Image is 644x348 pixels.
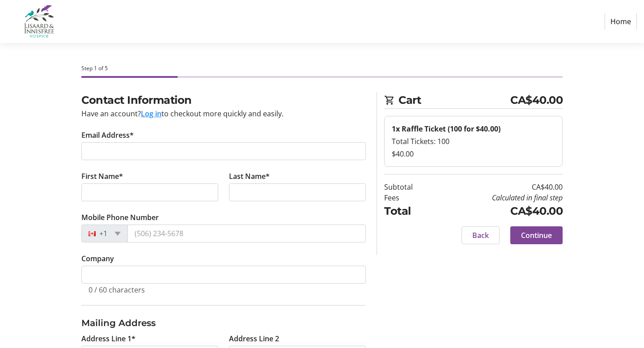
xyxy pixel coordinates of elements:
[141,108,161,119] button: Log in
[81,64,563,72] div: Step 1 of 5
[81,108,366,119] div: Have an account? to checkout more quickly and easily.
[605,13,637,30] a: Home
[127,225,366,242] input: (506) 234-5678
[81,316,366,330] h3: Mailing Address
[229,333,279,344] label: Address Line 2
[510,226,563,244] button: Continue
[392,136,555,147] div: Total Tickets: 100
[436,203,563,219] td: CA$40.00
[81,171,123,182] label: First Name*
[384,192,436,203] td: Fees
[81,253,114,264] label: Company
[510,92,563,108] span: CA$40.00
[436,182,563,192] td: CA$40.00
[436,192,563,203] td: Calculated in final step
[472,230,489,241] span: Back
[462,226,500,244] button: Back
[81,212,159,223] label: Mobile Phone Number
[384,182,436,192] td: Subtotal
[81,333,136,344] label: Address Line 1*
[521,230,552,241] span: Continue
[81,92,366,108] h2: Contact Information
[384,203,436,219] td: Total
[81,130,134,140] label: Email Address*
[89,285,145,295] tr-character-limit: 0 / 60 characters
[398,92,510,108] span: Cart
[392,124,500,134] strong: 1x Raffle Ticket (100 for $40.00)
[392,149,555,159] div: $40.00
[7,4,71,39] img: Lisaard & Innisfree Hospice's Logo
[229,171,270,182] label: Last Name*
